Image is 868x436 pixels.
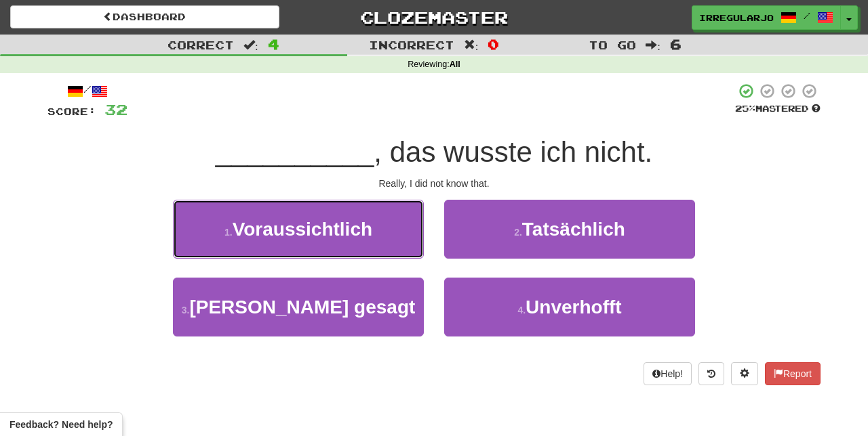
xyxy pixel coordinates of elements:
[514,227,522,238] small: 2 .
[216,136,374,168] span: __________
[450,60,460,69] strong: All
[47,83,127,100] div: /
[735,103,821,115] div: Mastered
[104,101,127,118] span: 32
[444,200,695,259] button: 2.Tatsächlich
[189,297,415,318] span: [PERSON_NAME] gesagt
[522,219,625,240] span: Tatsächlich
[517,305,526,315] small: 4 .
[670,36,682,52] span: 6
[182,305,190,315] small: 3 .
[9,418,113,431] span: Open feedback widget
[167,38,234,51] span: Correct
[698,362,724,385] button: Round history (alt+y)
[374,136,652,168] span: , das wusste ich nicht.
[699,12,774,24] span: IrregularJo
[233,219,372,240] span: Voraussichtlich
[692,5,841,30] a: IrregularJo /
[735,103,755,114] span: 25 %
[47,106,96,117] span: Score:
[488,36,499,52] span: 0
[224,227,233,238] small: 1 .
[47,177,821,190] div: Really, I did not know that.
[804,11,810,20] span: /
[526,297,622,318] span: Unverhofft
[243,39,258,51] span: :
[173,200,424,259] button: 1.Voraussichtlich
[464,39,479,51] span: :
[644,362,692,385] button: Help!
[268,36,279,52] span: 4
[369,38,454,51] span: Incorrect
[10,5,279,28] a: Dashboard
[444,278,695,336] button: 4.Unverhofft
[173,278,424,336] button: 3.[PERSON_NAME] gesagt
[646,39,660,51] span: :
[765,362,821,385] button: Report
[589,38,636,51] span: To go
[300,5,569,29] a: Clozemaster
